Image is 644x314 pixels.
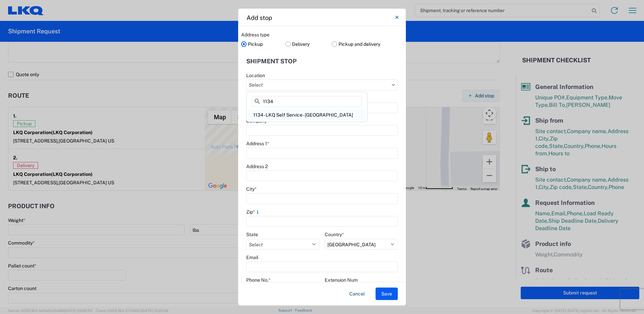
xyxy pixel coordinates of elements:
input: Select [246,80,398,90]
label: Delivery [285,39,332,49]
h2: Shipment stop [246,58,297,65]
label: Address 2 [246,163,268,169]
h4: Add stop [247,13,272,22]
label: Pickup and delivery [332,39,403,49]
label: Country [325,231,344,238]
label: Address 1 [246,140,269,147]
div: 1134 - LKQ Self Service - [GEOGRAPHIC_DATA] [248,109,366,120]
label: Phone No. [246,277,270,283]
label: State [246,231,258,238]
label: Extension Num [325,277,358,283]
label: City [246,186,257,192]
label: Location [246,72,265,78]
label: Address type [241,32,269,38]
label: Email [246,254,258,260]
button: Cancel [344,288,370,300]
label: Pickup [241,39,285,49]
button: Close [390,11,404,24]
label: Zip [246,209,260,215]
button: Save [376,288,398,300]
